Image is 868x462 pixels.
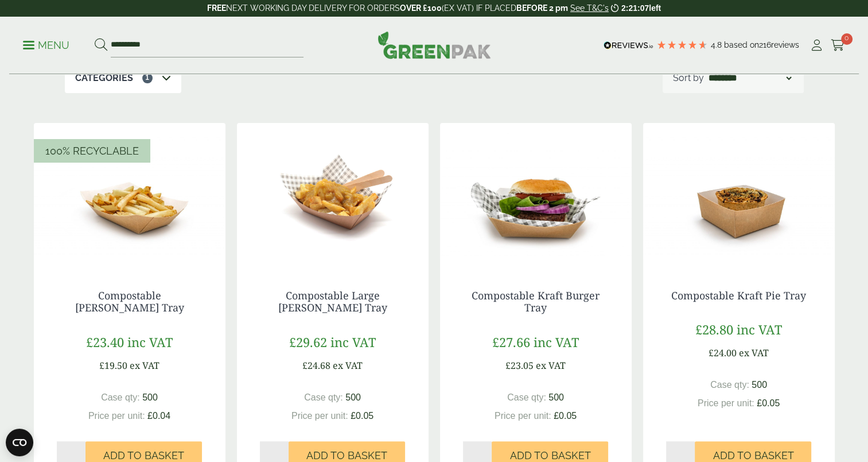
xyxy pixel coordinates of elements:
span: £0.05 [351,411,373,421]
i: Cart [831,40,845,51]
span: reviews [771,40,799,49]
p: Menu [23,38,69,52]
span: £23.05 [505,359,534,372]
span: inc VAT [127,333,173,351]
a: Compostable Kraft Burger Tray [472,288,600,315]
button: Open CMP widget [6,429,33,456]
span: 216 [759,40,771,49]
span: 4.8 [711,40,724,49]
p: Categories [75,71,133,85]
div: 4.79 Stars [656,40,708,50]
span: ex VAT [536,359,566,372]
span: Case qty: [304,392,343,402]
span: Price per unit: [291,411,348,421]
span: £24.68 [302,359,330,372]
span: 500 [345,392,361,402]
span: inc VAT [534,333,579,351]
img: GreenPak Supplies [377,31,491,59]
span: Case qty: [507,392,546,402]
span: 1 [142,73,153,83]
span: £28.80 [695,321,733,338]
span: Price per unit: [698,398,754,408]
span: £0.05 [554,411,577,421]
i: My Account [809,40,824,51]
span: ex VAT [333,359,363,372]
span: 500 [548,392,564,402]
span: inc VAT [737,321,782,338]
span: £0.04 [147,411,170,421]
p: Sort by [673,71,704,85]
span: ex VAT [130,359,159,372]
span: 0 [841,33,853,45]
span: £27.66 [492,333,530,351]
span: Case qty: [710,380,749,390]
span: £23.40 [86,333,124,351]
strong: BEFORE 2 pm [516,3,568,13]
span: ex VAT [739,346,769,359]
span: 100% Recyclable [45,145,139,157]
span: Add to Basket [713,449,793,462]
span: inc VAT [330,333,376,351]
span: Add to Basket [306,449,387,462]
span: £19.50 [99,359,127,372]
span: Price per unit: [88,411,145,421]
img: REVIEWS.io [604,41,653,49]
span: Add to Basket [509,449,590,462]
a: Menu [23,38,69,50]
span: 2:21:07 [621,3,649,13]
span: Add to Basket [103,449,184,462]
span: £0.05 [757,398,780,408]
img: chip tray [34,123,225,267]
a: Compostable Kraft Pie Tray [671,288,806,302]
span: Case qty: [101,392,140,402]
span: £24.00 [709,346,737,359]
select: Shop order [706,71,793,85]
a: 0 [831,37,845,54]
strong: FREE [207,3,226,13]
img: Large Kraft Chip Tray with Chips and Curry 5430021A [237,123,429,267]
a: Compostable Large [PERSON_NAME] Tray [278,288,387,315]
img: IMG_5640 [643,123,835,267]
span: Based on [724,40,759,49]
span: £29.62 [289,333,327,351]
img: IMG_5665 [440,123,632,267]
a: Compostable [PERSON_NAME] Tray [75,288,184,315]
span: 500 [752,380,767,390]
span: 500 [142,392,158,402]
span: Price per unit: [495,411,551,421]
span: left [649,3,661,13]
strong: OVER £100 [400,3,442,13]
a: See T&C's [570,3,609,13]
